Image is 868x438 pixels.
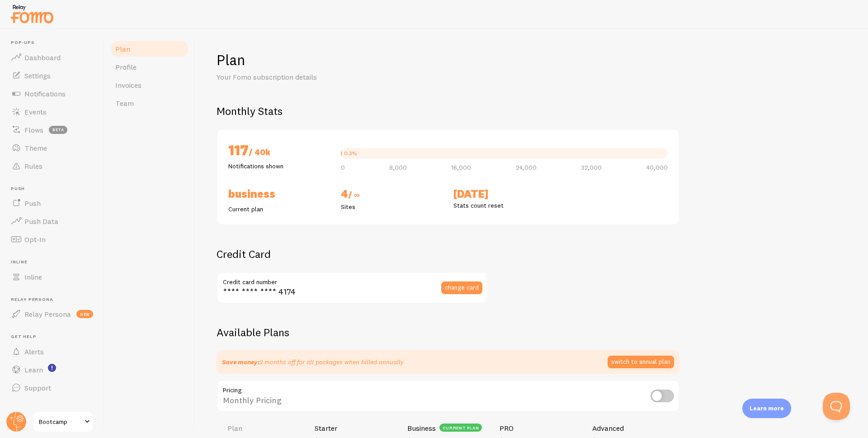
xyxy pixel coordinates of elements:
span: Push [24,199,41,208]
a: Notifications [5,85,99,103]
svg: <p>Watch New Feature Tutorials!</p> [48,364,56,372]
a: Opt-In [5,230,99,248]
button: change card [441,281,482,294]
p: Learn more [750,404,784,413]
a: Relay Persona new [5,305,99,323]
h4: Starter [315,424,337,433]
h2: Credit Card [217,247,488,261]
span: Alerts [24,347,44,356]
a: Flows beta [5,121,99,139]
span: beta [49,126,67,134]
span: Plan [115,44,130,53]
h4: Business [407,424,436,433]
span: Events [24,107,47,116]
span: 40,000 [646,164,668,171]
span: Relay Persona [24,309,71,319]
h4: PRO [500,424,514,433]
span: 32,000 [581,164,602,171]
span: Inline [11,259,99,265]
span: Inline [24,272,42,281]
span: Get Help [11,334,99,340]
span: Push [11,186,99,192]
strong: Save money: [222,358,259,366]
span: Pop-ups [11,40,99,46]
span: 8,000 [389,164,407,171]
a: Events [5,103,99,121]
div: current plan [439,424,482,432]
span: Rules [24,162,42,171]
span: Team [115,99,134,108]
span: Push Data [24,217,58,226]
a: Bootcamp [33,411,94,433]
span: 16,000 [451,164,471,171]
p: 2 months off for all packages when billed annually [222,357,404,367]
span: new [76,310,93,318]
p: Notifications shown [228,162,330,171]
span: change card [445,284,479,290]
a: Dashboard [5,48,99,67]
h2: 4 [341,187,443,202]
span: Support [24,383,51,392]
a: Alerts [5,343,99,361]
h2: Available Plans [217,325,846,339]
div: Monthly Pricing [217,380,679,413]
a: Team [110,94,189,112]
h2: Monthly Stats [217,104,846,118]
span: / ∞ [348,190,360,200]
h4: Advanced [592,424,624,433]
div: 0.3% [344,151,357,156]
span: Theme [24,143,47,152]
h2: Business [228,187,330,201]
a: Support [5,379,99,397]
h2: 117 [228,141,330,162]
p: Current plan [228,205,330,214]
span: 24,000 [516,164,537,171]
p: Your Fomo subscription details [217,72,434,82]
span: Profile [115,62,137,71]
label: Credit card number [217,272,488,287]
span: Invoices [115,81,142,90]
div: Learn more [742,399,791,418]
span: Opt-In [24,235,46,244]
p: Sites [341,202,443,211]
iframe: Help Scout Beacon - Open [823,393,850,420]
a: Push [5,194,99,212]
span: Learn [24,365,43,374]
span: Dashboard [24,53,61,62]
a: Push Data [5,212,99,230]
span: Flows [24,125,43,134]
span: Settings [24,71,51,80]
a: Profile [110,58,189,76]
button: switch to annual plan [608,356,674,368]
a: Learn [5,361,99,379]
span: Notifications [24,89,66,98]
a: Settings [5,67,99,85]
span: Relay Persona [11,297,99,303]
span: / 40k [249,147,270,157]
span: 0 [341,164,345,171]
img: fomo-relay-logo-orange.svg [9,2,55,25]
h4: Plan [227,424,304,433]
h2: [DATE] [453,187,555,201]
a: Plan [110,40,189,58]
a: Inline [5,268,99,286]
a: Theme [5,139,99,157]
a: Rules [5,157,99,175]
a: Invoices [110,76,189,94]
span: Bootcamp [39,416,82,427]
p: Stats count reset [453,201,555,210]
h1: Plan [217,51,846,69]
